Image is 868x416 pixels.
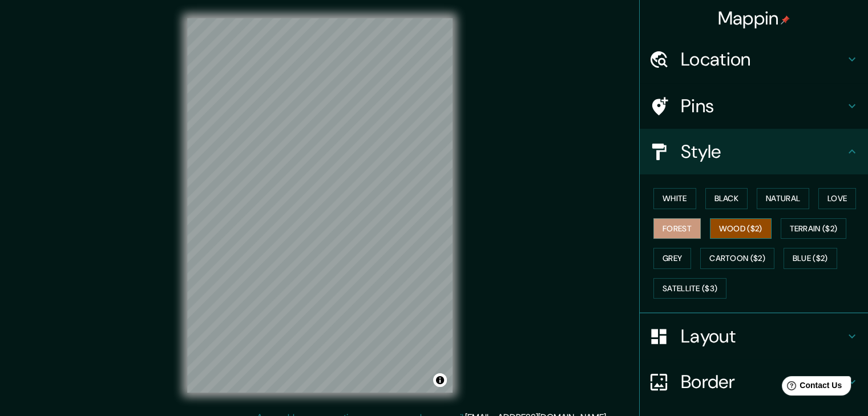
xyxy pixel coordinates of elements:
h4: Border [681,370,845,393]
button: Love [818,188,856,209]
button: Blue ($2) [784,248,837,269]
h4: Layout [681,325,845,348]
div: Style [640,129,868,174]
button: Grey [653,248,691,269]
div: Pins [640,83,868,129]
button: Satellite ($3) [653,278,726,299]
iframe: Help widget launcher [766,372,855,403]
h4: Mappin [718,7,790,30]
button: Cartoon ($2) [700,248,774,269]
h4: Pins [681,95,845,117]
button: Natural [757,188,809,209]
button: Toggle attribution [433,373,447,387]
button: Wood ($2) [710,218,772,239]
div: Layout [640,313,868,359]
button: Terrain ($2) [781,218,847,239]
h4: Location [681,48,845,71]
button: White [653,188,696,209]
img: pin-icon.png [781,15,790,25]
div: Location [640,36,868,82]
h4: Style [681,140,845,163]
button: Black [705,188,748,209]
canvas: Map [187,18,453,393]
button: Forest [653,218,701,239]
div: Border [640,359,868,405]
